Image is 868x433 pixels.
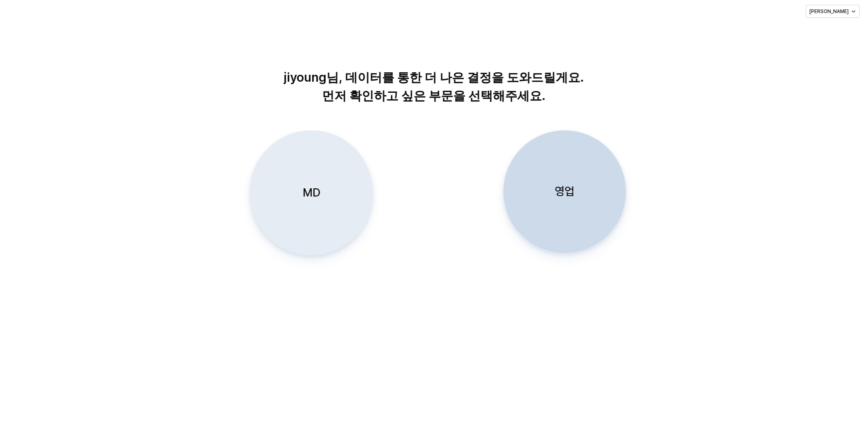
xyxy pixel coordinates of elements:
[225,68,642,105] p: jiyoung님, 데이터를 통한 더 나은 결정을 도와드릴게요. 먼저 확인하고 싶은 부문을 선택해주세요.
[302,185,320,200] p: MD
[810,8,849,15] p: [PERSON_NAME]
[503,130,626,253] button: 영업
[555,184,575,199] p: 영업
[806,5,860,18] button: [PERSON_NAME]
[250,130,373,255] button: MD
